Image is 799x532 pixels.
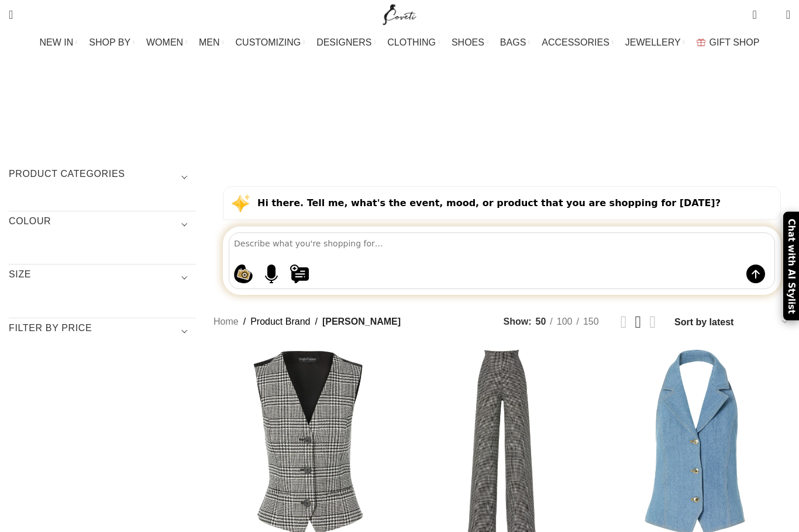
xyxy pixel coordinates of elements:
span: ACCESSORIES [542,37,609,48]
span: 0 [753,6,762,15]
a: SHOES [452,31,488,54]
div: My Wishlist [766,3,777,26]
a: CLOTHING [387,31,440,54]
span: CLOTHING [387,37,436,48]
a: 0 [746,3,762,26]
span: DESIGNERS [316,37,371,48]
a: CUSTOMIZING [236,31,305,54]
span: CUSTOMIZING [236,37,301,48]
a: JEWELLERY [625,31,685,54]
a: Search [3,3,19,26]
span: JEWELLERY [625,37,681,48]
a: ACCESSORIES [542,31,614,54]
span: GIFT SHOP [710,37,760,48]
h3: COLOUR [9,215,196,235]
span: SHOP BY [89,37,130,48]
span: SHOES [452,37,484,48]
a: WOMEN [146,31,187,54]
a: NEW IN [40,31,78,54]
span: WOMEN [146,37,183,48]
span: 0 [768,12,777,20]
a: DESIGNERS [316,31,376,54]
span: BAGS [500,37,526,48]
span: NEW IN [40,37,74,48]
h3: Product categories [9,168,196,187]
a: Site logo [380,9,419,19]
div: Main navigation [3,31,796,54]
a: SHOP BY [89,31,135,54]
span: MEN [199,37,220,48]
h3: SIZE [9,268,196,288]
img: GiftBag [697,39,705,46]
a: BAGS [500,31,530,54]
a: GIFT SHOP [697,31,760,54]
a: MEN [199,31,223,54]
h3: Filter by price [9,322,196,342]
